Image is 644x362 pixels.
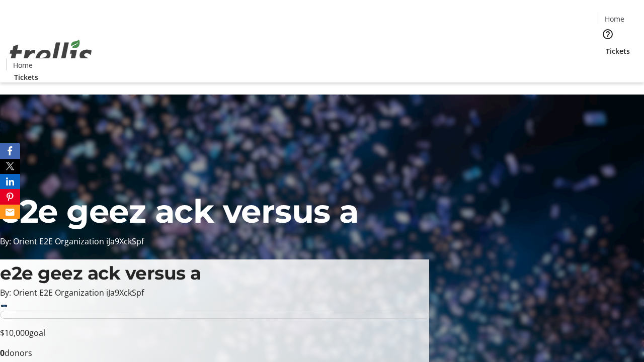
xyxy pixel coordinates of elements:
img: Orient E2E Organization iJa9XckSpf's Logo [6,29,96,79]
span: Tickets [606,46,630,56]
a: Home [598,14,630,24]
button: Cart [598,56,618,76]
span: Tickets [14,72,38,82]
span: Home [605,14,624,24]
a: Tickets [598,46,638,56]
button: Help [598,24,618,44]
a: Home [7,60,39,70]
span: Home [13,60,33,70]
a: Tickets [6,72,46,82]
